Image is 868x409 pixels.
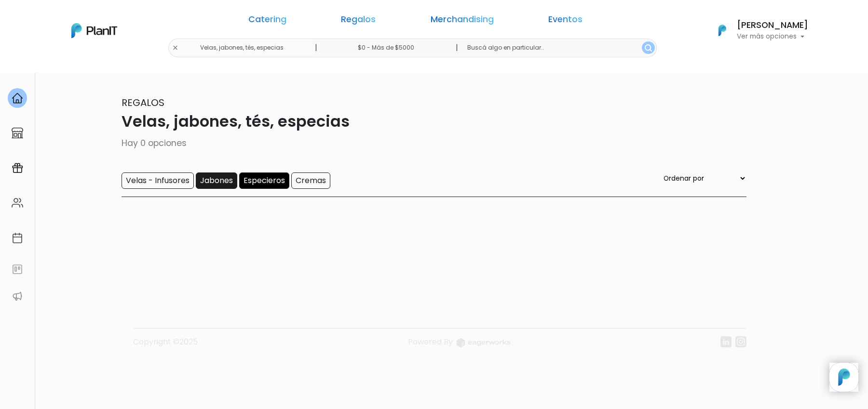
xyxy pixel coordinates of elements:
a: Regalos [341,15,376,27]
input: Especieros [239,172,289,189]
a: Merchandising [431,15,494,27]
p: Hay 0 opciones [122,137,746,149]
iframe: trengo-widget-status [685,363,829,401]
input: Velas - Infusores [122,172,194,189]
img: close-6986928ebcb1d6c9903e3b54e860dbc4d054630f23adef3a32610726dff6a82b.svg [172,45,178,51]
p: | [315,42,317,53]
img: linkedin-cc7d2dbb1a16aff8e18f147ffe980d30ddd5d9e01409788280e63c91fc390ff4.svg [720,336,732,347]
img: PlanIt Logo [71,23,117,38]
a: Eventos [548,15,583,27]
img: marketplace-4ceaa7011d94191e9ded77b95e3339b90024bf715f7c57f8cf31f2d8c509eaba.svg [12,127,23,139]
a: Catering [248,15,286,27]
button: PlanIt Logo [PERSON_NAME] Ver más opciones [706,18,808,43]
a: Powered By [408,336,511,355]
img: people-662611757002400ad9ed0e3c099ab2801c6687ba6c219adb57efc949bc21e19d.svg [12,197,23,209]
img: partners-52edf745621dab592f3b2c58e3bca9d71375a7ef29c3b500c9f145b62cc070d4.svg [12,290,23,302]
p: | [456,42,458,53]
iframe: trengo-widget-launcher [829,363,858,392]
img: home-e721727adea9d79c4d83392d1f703f7f8bce08238fde08b1acbfd93340b81755.svg [12,92,23,104]
h6: [PERSON_NAME] [737,21,808,30]
img: calendar-87d922413cdce8b2cf7b7f5f62616a5cf9e4887200fb71536465627b3292af00.svg [12,232,23,244]
input: Cremas [291,172,330,189]
img: campaigns-02234683943229c281be62815700db0a1741e53638e28bf9629b52c665b00959.svg [12,162,23,174]
input: Jabones [196,172,237,189]
p: Velas, jabones, tés, especias [122,110,746,133]
img: search_button-432b6d5273f82d61273b3651a40e1bd1b912527efae98b1b7a1b2c0702e16a8d.svg [645,44,652,52]
span: translation missing: es.layouts.footer.powered_by [408,336,453,347]
img: instagram-7ba2a2629254302ec2a9470e65da5de918c9f3c9a63008f8abed3140a32961bf.svg [735,336,746,347]
p: Regalos [122,95,746,110]
p: Copyright ©2025 [133,336,198,355]
img: feedback-78b5a0c8f98aac82b08bfc38622c3050aee476f2c9584af64705fc4e61158814.svg [12,264,23,275]
img: PlanIt Logo [712,20,733,41]
p: Ver más opciones [737,33,808,40]
input: Buscá algo en particular.. [460,39,657,57]
img: logo_eagerworks-044938b0bf012b96b195e05891a56339191180c2d98ce7df62ca656130a436fa.svg [457,338,511,347]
